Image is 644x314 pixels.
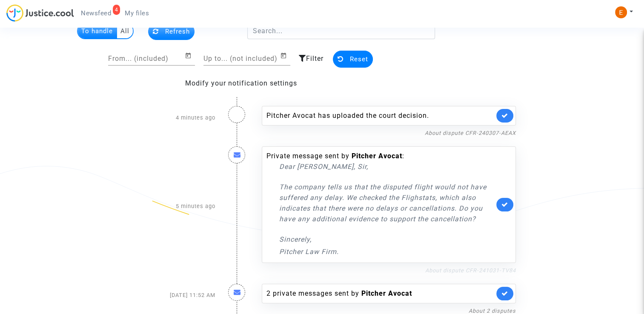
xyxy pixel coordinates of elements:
[185,51,195,61] button: Open calendar
[81,9,111,17] span: Newsfeed
[266,288,494,299] div: 2 private messages sent by
[266,111,494,121] div: Pitcher Avocat has uploaded the court decision.
[6,4,74,22] img: jc-logo.svg
[279,161,494,172] p: Dear [PERSON_NAME], Sir,
[352,152,402,160] b: Pitcher Avocat
[333,51,373,68] button: Reset
[350,55,368,63] span: Reset
[117,24,133,38] multi-toggle-item: All
[122,138,222,275] div: 5 minutes ago
[148,23,195,40] button: Refresh
[122,97,222,138] div: 4 minutes ago
[469,308,516,314] a: About 2 disputes
[280,51,290,61] button: Open calendar
[425,130,516,136] a: About dispute CFR-240307-AEAX
[266,151,494,257] div: Private message sent by :
[615,6,627,18] img: ACg8ocIeiFvHKe4dA5oeRFd_CiCnuxWUEc1A2wYhRJE3TTWt=s96-c
[185,79,297,87] a: Modify your notification settings
[118,7,156,20] a: My files
[279,234,494,245] p: Sincerely,
[113,5,120,15] div: 4
[361,289,412,297] b: Pitcher Avocat
[247,23,435,39] input: Search...
[279,182,494,224] p: The company tells us that the disputed flight would not have suffered any delay. We checked the F...
[125,9,149,17] span: My files
[306,54,323,63] span: Filter
[425,267,516,274] a: About dispute CFR-241031-TV84
[78,24,117,38] multi-toggle-item: To handle
[279,246,494,257] p: Pitcher Law Firm.
[74,7,118,20] a: 4Newsfeed
[165,28,190,35] span: Refresh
